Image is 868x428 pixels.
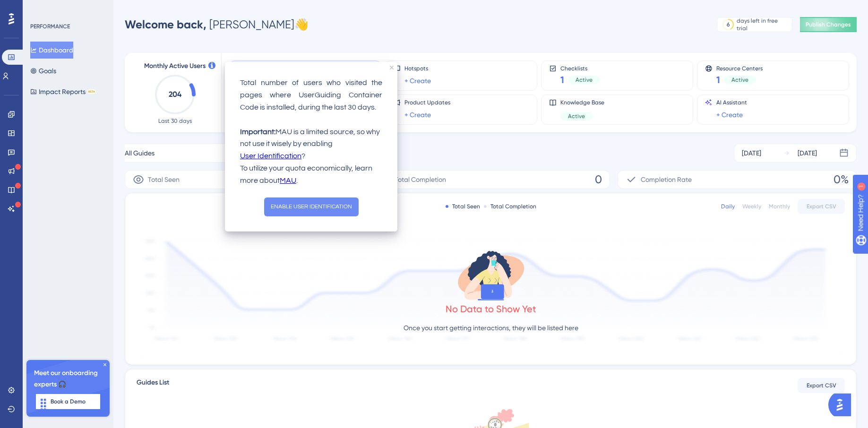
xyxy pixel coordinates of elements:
[148,174,180,185] span: Total Seen
[727,21,730,28] div: 6
[446,203,480,210] div: Total Seen
[834,172,849,187] span: 0%
[30,23,70,30] div: PERFORMANCE
[264,197,359,216] button: ENABLE USER IDENTIFICATION
[716,109,743,120] a: + Create
[125,17,309,32] div: [PERSON_NAME] 👋
[716,99,747,106] span: AI Assistant
[169,90,182,99] text: 204
[158,117,192,125] span: Last 30 days
[395,174,446,185] span: Total Completion
[568,112,585,120] span: Active
[560,73,564,86] span: 1
[807,203,836,210] span: Export CSV
[560,65,600,71] span: Checklists
[404,109,431,120] a: + Create
[798,147,817,159] div: [DATE]
[125,17,206,31] span: Welcome back,
[87,89,96,94] div: BETA
[798,199,845,214] button: Export CSV
[36,392,51,420] div: Drag
[34,368,102,390] span: Meet our onboarding experts 🎧
[731,76,748,84] span: Active
[144,60,206,72] span: Monthly Active Users
[404,99,450,106] span: Product Updates
[30,62,56,79] button: Goals
[22,2,59,14] span: Need Help?
[404,65,431,72] span: Hotspots
[807,382,836,389] span: Export CSV
[800,17,857,32] button: Publish Changes
[30,83,96,100] button: Impact ReportsBETA
[595,172,602,187] span: 0
[125,147,155,159] span: All Guides
[51,398,86,405] span: Book a Demo
[240,77,382,114] p: Total number of users who visited the pages where UserGuiding Container Code is installed, during...
[769,203,790,210] div: Monthly
[240,150,301,163] a: User Identification
[716,73,720,86] span: 1
[125,144,293,163] button: All Guides
[240,128,275,136] strong: Important:
[390,66,394,69] div: close tooltip
[641,174,692,185] span: Completion Rate
[36,394,100,409] button: Book a Demo
[404,75,431,86] a: + Create
[137,377,169,394] span: Guides List
[737,17,789,32] div: days left in free trial
[404,322,578,334] p: Once you start getting interactions, they will be listed here
[742,203,761,210] div: Weekly
[742,147,761,159] div: [DATE]
[66,5,69,12] div: 1
[484,203,536,210] div: Total Completion
[721,203,735,210] div: Daily
[798,378,845,393] button: Export CSV
[560,99,604,106] span: Knowledge Base
[716,65,763,71] span: Resource Centers
[828,391,857,419] iframe: UserGuiding AI Assistant Launcher
[446,302,536,316] div: No Data to Show Yet
[806,21,851,28] span: Publish Changes
[30,42,73,59] button: Dashboard
[240,126,382,163] p: MAU is a limited source, so why not use it wisely by enabling ?
[576,76,593,84] span: Active
[240,163,382,187] p: To utilize your quota economically, learn more about .
[280,175,296,187] a: MAU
